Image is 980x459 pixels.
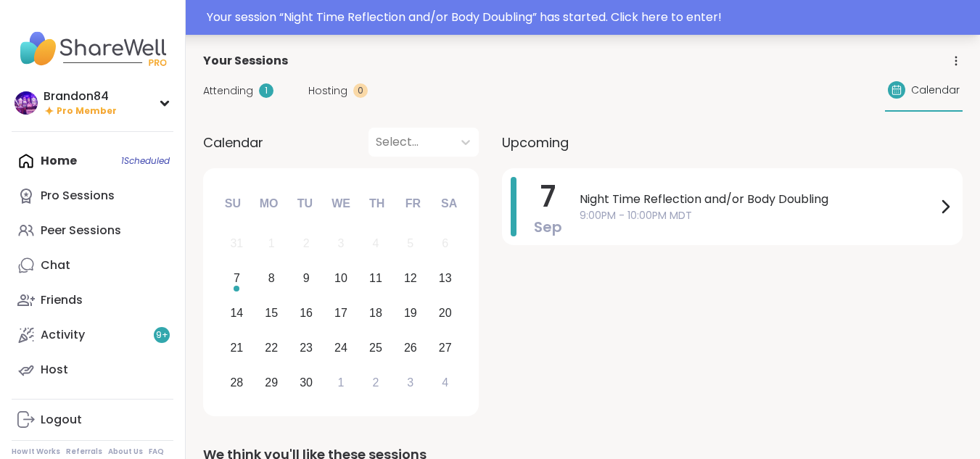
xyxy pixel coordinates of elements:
span: 9:00PM - 10:00PM MDT [580,208,936,223]
div: 19 [404,303,417,323]
div: Tu [289,188,321,220]
div: 17 [334,303,347,323]
span: Your Sessions [203,52,288,70]
div: Friends [41,292,83,308]
div: 31 [230,233,243,253]
div: Choose Friday, September 12th, 2025 [395,263,426,294]
div: Choose Thursday, October 2nd, 2025 [361,367,392,398]
div: Not available Tuesday, September 2nd, 2025 [291,228,322,260]
div: 2 [303,233,310,253]
div: 12 [404,268,417,288]
div: 4 [372,233,379,253]
a: Referrals [66,447,102,457]
div: We [325,188,357,220]
div: Not available Wednesday, September 3rd, 2025 [326,228,357,260]
div: Not available Thursday, September 4th, 2025 [361,228,392,260]
span: 9 + [156,329,168,342]
div: Choose Thursday, September 25th, 2025 [361,332,392,363]
a: Pro Sessions [12,178,173,213]
div: Sa [433,188,465,220]
div: Choose Tuesday, September 16th, 2025 [291,298,322,329]
div: Choose Monday, September 22nd, 2025 [256,332,287,363]
div: 23 [300,338,313,357]
div: 5 [407,233,413,253]
div: 1 [259,83,273,98]
div: Choose Friday, September 19th, 2025 [395,298,426,329]
div: Choose Saturday, September 27th, 2025 [429,332,461,363]
div: Choose Saturday, October 4th, 2025 [429,367,461,398]
div: Choose Thursday, September 18th, 2025 [361,298,392,329]
span: Hosting [308,83,347,99]
div: Choose Sunday, September 28th, 2025 [221,367,252,398]
a: FAQ [149,447,164,457]
div: 18 [369,303,382,323]
div: Your session “ Night Time Reflection and/or Body Doubling ” has started. Click here to enter! [207,9,971,26]
div: 2 [372,373,379,392]
div: Not available Saturday, September 6th, 2025 [429,228,461,260]
div: Choose Friday, September 26th, 2025 [395,332,426,363]
div: 3 [407,373,413,392]
div: Host [41,362,68,378]
div: 1 [268,233,275,253]
div: Not available Friday, September 5th, 2025 [395,228,426,260]
div: Activity [41,327,85,343]
div: Choose Wednesday, October 1st, 2025 [326,367,357,398]
a: Friends [12,283,173,318]
img: ShareWell Nav Logo [12,23,173,74]
div: Choose Wednesday, September 17th, 2025 [326,298,357,329]
div: 15 [265,303,278,323]
div: 16 [300,303,313,323]
div: 30 [300,373,313,392]
div: 20 [439,303,452,323]
div: Choose Tuesday, September 9th, 2025 [291,263,322,294]
span: 7 [540,176,556,217]
div: Chat [41,257,70,273]
div: Choose Sunday, September 7th, 2025 [221,263,252,294]
span: Calendar [911,83,960,98]
div: Mo [252,188,284,220]
div: 8 [268,268,275,288]
div: 0 [353,83,368,98]
div: 25 [369,338,382,357]
div: 13 [439,268,452,288]
a: Host [12,352,173,387]
a: Activity9+ [12,318,173,352]
div: 21 [230,338,243,357]
div: Choose Thursday, September 11th, 2025 [361,263,392,294]
div: month 2025-09 [219,226,462,400]
div: Th [361,188,393,220]
div: 22 [265,338,278,357]
div: Choose Monday, September 15th, 2025 [256,298,287,329]
div: 14 [230,303,243,323]
div: 28 [230,373,243,392]
div: Choose Monday, September 29th, 2025 [256,367,287,398]
div: 7 [234,268,240,288]
div: 3 [338,233,345,253]
div: Choose Saturday, September 20th, 2025 [429,298,461,329]
div: Logout [41,412,82,428]
div: Choose Saturday, September 13th, 2025 [429,263,461,294]
div: 1 [338,373,345,392]
span: Sep [534,217,562,237]
div: Choose Wednesday, September 10th, 2025 [326,263,357,294]
div: Not available Monday, September 1st, 2025 [256,228,287,260]
div: 29 [265,373,278,392]
div: 27 [439,338,452,357]
div: 24 [334,338,347,357]
div: Choose Friday, October 3rd, 2025 [395,367,426,398]
span: Pro Member [57,105,117,117]
div: 4 [442,373,448,392]
div: Choose Tuesday, September 30th, 2025 [291,367,322,398]
div: 26 [404,338,417,357]
a: Peer Sessions [12,213,173,248]
div: 9 [303,268,310,288]
div: Not available Sunday, August 31st, 2025 [221,228,252,260]
a: About Us [108,447,143,457]
div: Choose Sunday, September 21st, 2025 [221,332,252,363]
span: Attending [203,83,253,99]
a: Logout [12,402,173,437]
a: How It Works [12,447,60,457]
div: 11 [369,268,382,288]
span: Calendar [203,133,263,152]
div: Fr [397,188,429,220]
